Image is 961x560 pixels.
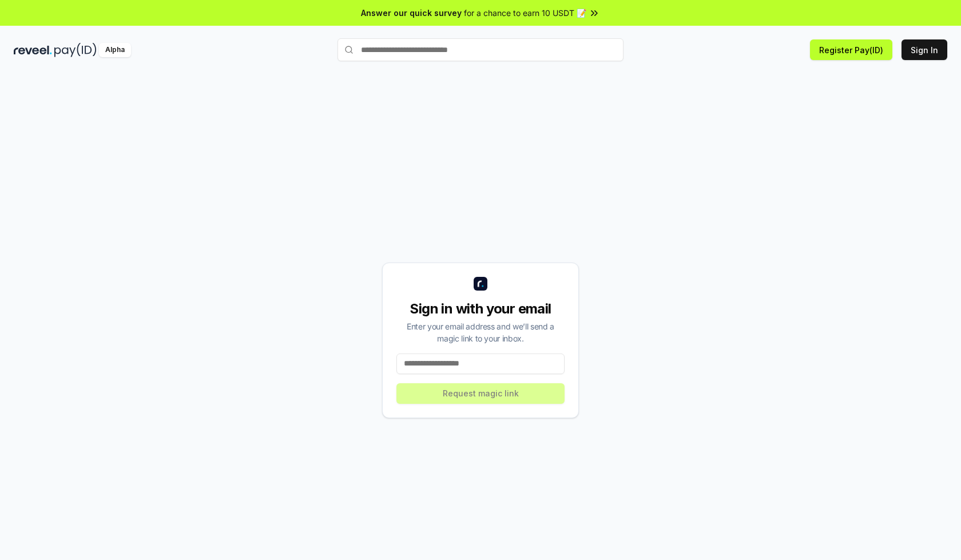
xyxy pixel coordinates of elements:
span: Answer our quick survey [361,7,462,19]
button: Register Pay(ID) [810,39,892,60]
div: Enter your email address and we’ll send a magic link to your inbox. [396,320,565,344]
img: reveel_dark [14,43,52,57]
img: logo_small [474,277,487,291]
button: Sign In [902,39,947,60]
span: for a chance to earn 10 USDT 📝 [464,7,586,19]
div: Alpha [99,43,131,57]
img: pay_id [54,43,97,57]
div: Sign in with your email [396,300,565,318]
